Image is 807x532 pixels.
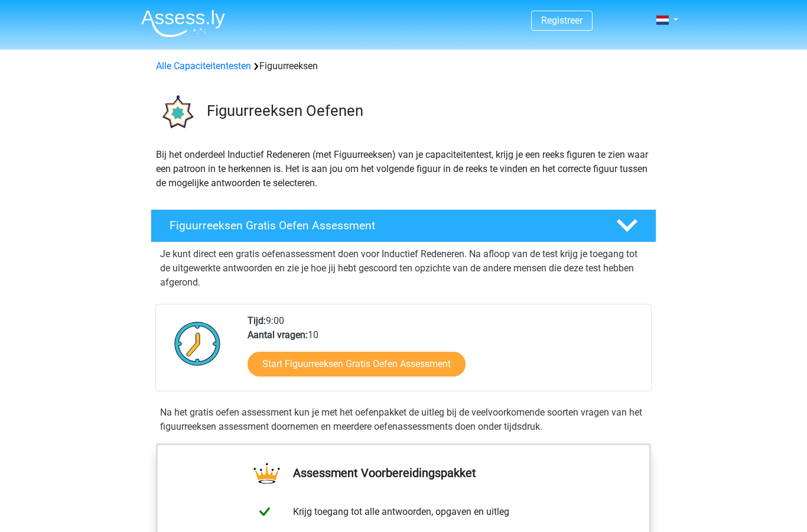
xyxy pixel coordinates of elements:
[146,209,661,242] a: Figuurreeksen Gratis Oefen Assessment
[151,59,656,73] div: Figuurreeksen
[248,352,466,377] a: Start Figuurreeksen Gratis Oefen Assessment
[248,329,308,340] b: Aantal vragen:
[155,406,652,434] div: Na het gratis oefen assessment kun je met het oefenpakket de uitleg bij de veelvoorkomende soorte...
[541,15,583,26] a: Registreer
[141,9,225,37] img: Assessly
[170,219,597,232] h4: Figuurreeksen Gratis Oefen Assessment
[168,314,227,373] img: Klok
[207,102,647,120] h3: Figuurreeksen Oefenen
[156,148,651,190] p: Bij het onderdeel Inductief Redeneren (met Figuurreeksen) van je capaciteitentest, krijg je een r...
[248,315,266,326] b: Tijd:
[156,60,251,72] a: Alle Capaciteitentesten
[151,87,201,138] img: figuurreeksen
[239,314,650,391] div: 9:00 10
[160,247,647,290] p: Je kunt direct een gratis oefenassessment doen voor Inductief Redeneren. Na afloop van de test kr...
